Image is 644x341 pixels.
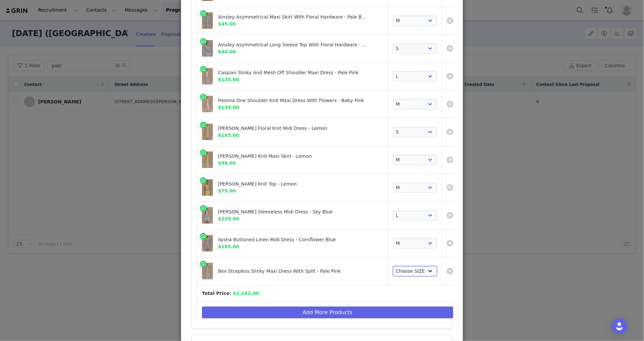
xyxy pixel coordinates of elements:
[202,124,213,140] img: 250424_MESHKI_Viva3_19_824.jpg
[218,41,367,48] div: Ainsley Asymmetrical Long Sleeve Top With Floral Hardware - Pale Blue
[218,97,367,104] div: Paloma One Shoulder Knit Maxi Dress With Flowers - Baby Pink
[218,21,236,27] span: $45.00
[202,151,213,168] img: 250721_MESHKI_Bridal3_10_403_617938c3-40ae-4412-abd8-7be74d560332.jpg
[202,68,213,85] img: 241008_MESHKI_Tranquility3_4_10_475.jpg
[218,236,367,243] div: Aysha Buttoned Linen Midi Dress - Cornflower Blue
[218,69,367,76] div: Caspian Slinky And Mesh Off Shoulder Maxi Dress - Pale Pink
[202,12,213,29] img: 241204_MESHKI_CordiallyInvited_Drp294177_a478e752-94c6-475e-8971-a80cd7c545ff.jpg
[218,268,367,275] div: Bex Strapless Slinky Maxi Dress With Split - Pale Pink
[612,318,627,334] div: Open Intercom Messenger
[218,208,367,215] div: [PERSON_NAME] Sleeveless Midi Dress - Sky Blue
[202,235,213,252] img: 250218_MESHKI_BridalResort_09_499.jpg
[202,291,231,296] b: Total Price:
[202,263,213,279] img: 250527_MESHKI_Viva6_12_488.jpg
[218,105,239,110] span: $139.00
[202,207,213,224] img: 241113_MESHKI_Segretti_Drp567_07_242.jpg
[218,244,239,249] span: $185.00
[218,125,367,132] div: [PERSON_NAME] Floral Knit Midi Dress - Lemon
[202,179,213,196] img: 250721_MESHKI_Bridal3_10_425.jpg
[202,40,213,57] img: 241204_MESHKI_CordiallyInvited_Drp294203.jpg
[218,188,236,194] span: $75.00
[202,96,213,112] img: 241008_MESHKI_Tranquility3_4_02_055.jpg
[233,291,259,296] span: $2,242.00
[202,307,453,318] button: Add More Products
[218,14,367,21] div: Ainsley Asymmetrical Maxi Skirt With Floral Hardware - Pale Blue
[218,77,239,82] span: $135.00
[218,133,239,138] span: $165.00
[218,153,367,160] div: [PERSON_NAME] Knit Maxi Skirt - Lemon
[218,216,239,221] span: $229.00
[218,49,236,54] span: $40.00
[218,160,236,166] span: $99.00
[218,181,367,188] div: [PERSON_NAME] Knit Top - Lemon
